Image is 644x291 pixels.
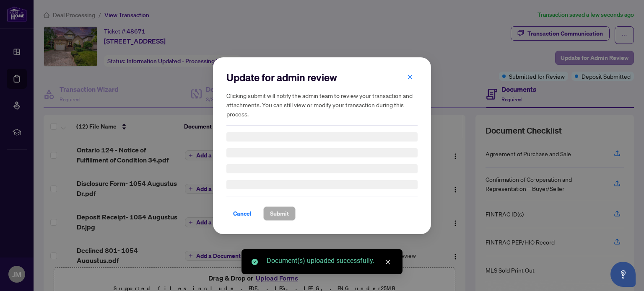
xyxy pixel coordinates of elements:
div: Document(s) uploaded successfully. [267,256,392,266]
h5: Clicking submit will notify the admin team to review your transaction and attachments. You can st... [226,91,418,118]
h2: Update for admin review [226,71,418,84]
span: close [385,259,391,265]
span: close [407,74,413,80]
span: Cancel [233,207,252,220]
a: Close [383,258,392,267]
span: check-circle [252,259,258,265]
button: Cancel [226,206,258,221]
button: Open asap [610,262,636,287]
button: Submit [263,206,296,221]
